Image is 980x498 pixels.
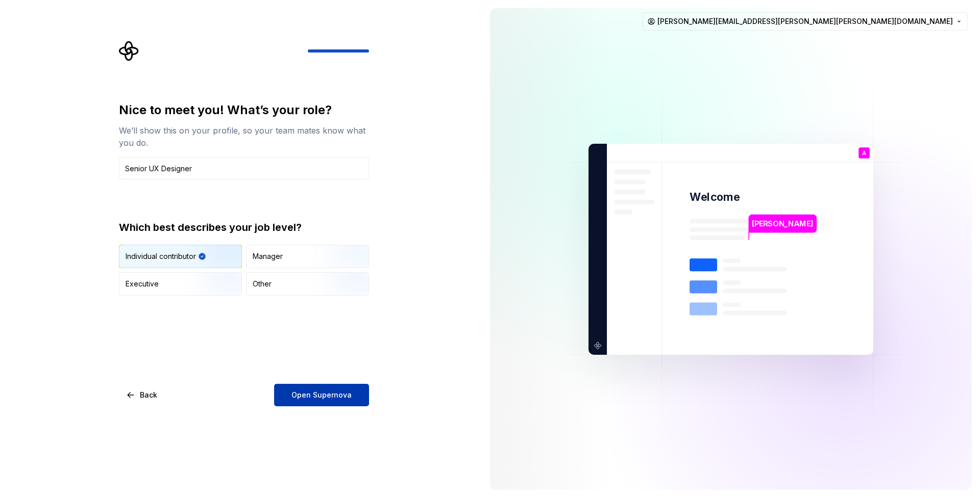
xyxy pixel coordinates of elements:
span: [PERSON_NAME][EMAIL_ADDRESS][PERSON_NAME][PERSON_NAME][DOMAIN_NAME] [657,16,953,27]
div: Nice to meet you! What’s your role? [119,102,369,118]
p: [PERSON_NAME] [752,218,813,229]
span: Open Supernova [291,390,352,400]
div: Other [253,279,272,289]
div: We’ll show this on your profile, so your team mates know what you do. [119,124,369,149]
p: Welcome [690,190,740,204]
button: [PERSON_NAME][EMAIL_ADDRESS][PERSON_NAME][PERSON_NAME][DOMAIN_NAME] [643,12,968,31]
div: Which best describes your job level? [119,220,369,234]
div: Executive [126,279,159,289]
button: Open Supernova [274,384,369,406]
div: Individual contributor [126,251,196,261]
div: Manager [253,251,283,261]
input: Job title [119,157,369,179]
p: A [862,150,866,155]
svg: Supernova Logo [119,41,139,61]
span: Back [140,390,157,400]
button: Back [119,384,166,406]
